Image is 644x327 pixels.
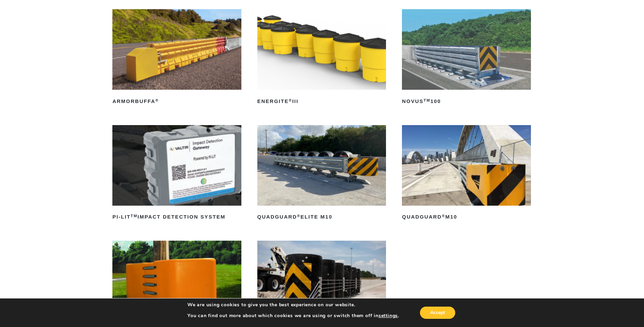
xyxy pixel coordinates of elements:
[402,9,531,107] a: NOVUSTM100
[112,96,241,107] h2: ArmorBuffa
[442,214,445,218] sup: ®
[379,313,398,319] button: settings
[155,98,159,102] sup: ®
[402,125,531,223] a: QuadGuard®M10
[187,313,399,319] p: You can find out more about which cookies we are using or switch them off in .
[112,125,241,223] a: PI-LITTMImpact Detection System
[402,96,531,107] h2: NOVUS 100
[187,302,399,308] p: We are using cookies to give you the best experience on our website.
[112,9,241,107] a: ArmorBuffa®
[257,96,386,107] h2: ENERGITE III
[420,307,455,319] button: Accept
[257,125,386,223] a: QuadGuard®Elite M10
[424,98,430,102] sup: TM
[112,212,241,223] h2: PI-LIT Impact Detection System
[402,212,531,223] h2: QuadGuard M10
[297,214,300,218] sup: ®
[257,9,386,107] a: ENERGITE®III
[289,98,292,102] sup: ®
[257,212,386,223] h2: QuadGuard Elite M10
[131,214,137,218] sup: TM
